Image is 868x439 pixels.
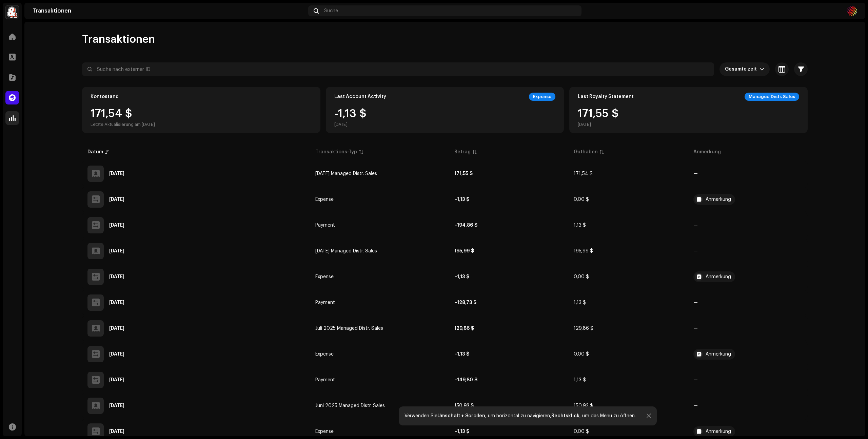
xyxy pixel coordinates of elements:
[574,249,593,253] span: 195,99 $
[405,413,636,419] div: Verwenden Sie , um horizontal zu navigieren, , um das Menü zu öffnen.
[454,249,474,253] strong: 195,99 $
[574,197,589,202] span: 0,00 $
[454,326,474,331] strong: 129,86 $
[693,271,802,282] span: Payment Fee
[315,249,377,253] span: Aug. 2025 Managed Distr. Sales
[315,326,383,331] span: Juli 2025 Managed Distr. Sales
[109,274,124,279] div: 05.08.2025
[109,300,124,305] div: 05.08.2025
[693,300,698,305] re-a-table-badge: —
[334,122,367,127] div: [DATE]
[109,403,124,408] div: 27.06.2025
[745,93,799,101] div: Managed Distr. Sales
[109,429,124,434] div: 01.06.2025
[574,429,589,434] span: 0,00 $
[109,378,124,382] div: 02.07.2025
[315,197,334,202] span: Expense
[33,8,305,14] div: Transaktionen
[437,414,485,418] strong: Umschalt + Scrollen
[759,62,764,76] div: dropdown trigger
[574,223,586,228] span: 1,13 $
[454,378,477,382] strong: –149,80 $
[109,223,124,228] div: 02.09.2025
[109,326,124,331] div: 29.07.2025
[529,93,555,101] div: Expense
[82,33,155,46] span: Transaktionen
[693,426,802,437] span: Payment Fee
[706,352,731,357] div: Anmerkung
[574,300,586,305] span: 1,13 $
[706,429,731,434] div: Anmerkung
[109,352,124,357] div: 02.07.2025
[454,352,469,357] strong: –1,13 $
[693,249,698,253] re-a-table-badge: —
[574,378,586,382] span: 1,13 $
[574,352,589,357] span: 0,00 $
[846,5,857,16] img: 59770cc5-d33f-4cd8-a064-4953cfbe4230
[315,171,377,176] span: Sept. 2025 Managed Distr. Sales
[725,62,759,76] span: Gesamte zeit
[693,403,698,408] re-a-table-badge: —
[454,300,476,305] strong: –128,73 $
[315,429,334,434] span: Expense
[454,197,469,202] strong: –1,13 $
[454,223,477,228] strong: –194,86 $
[574,326,593,331] span: 129,86 $
[315,223,335,228] span: Payment
[91,94,119,99] div: Kontostand
[574,274,589,279] span: 0,00 $
[324,8,338,14] span: Suche
[109,197,124,202] div: 02.09.2025
[706,274,731,279] div: Anmerkung
[454,274,469,279] strong: –1,13 $
[574,171,593,176] span: 171,54 $
[87,149,103,155] div: Datum
[109,171,124,176] div: 26.09.2025
[578,94,634,99] div: Last Royalty Statement
[551,414,579,418] strong: Rechtsklick
[5,5,19,19] img: bc4d02bd-33f4-494f-8505-0debbfec80c5
[706,197,731,202] div: Anmerkung
[315,403,385,408] span: Juni 2025 Managed Distr. Sales
[693,194,802,205] span: Payment Fee
[574,403,593,408] span: 150,93 $
[82,62,714,76] input: Suche nach externer ID
[315,300,335,305] span: Payment
[693,349,802,360] span: Payment Fee
[693,378,698,382] re-a-table-badge: —
[315,378,335,382] span: Payment
[454,429,469,434] strong: –1,13 $
[454,403,474,408] strong: 150,93 $
[315,149,357,155] div: Transaktions-Typ
[693,326,698,331] re-a-table-badge: —
[454,149,471,155] div: Betrag
[315,352,334,357] span: Expense
[578,122,619,127] div: [DATE]
[454,171,473,176] strong: 171,55 $
[109,249,124,253] div: 26.08.2025
[693,223,698,228] re-a-table-badge: —
[91,122,155,127] div: Letzte Aktualisierung am [DATE]
[574,149,598,155] div: Guthaben
[334,94,386,99] div: Last Account Activity
[315,274,334,279] span: Expense
[693,171,698,176] re-a-table-badge: —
